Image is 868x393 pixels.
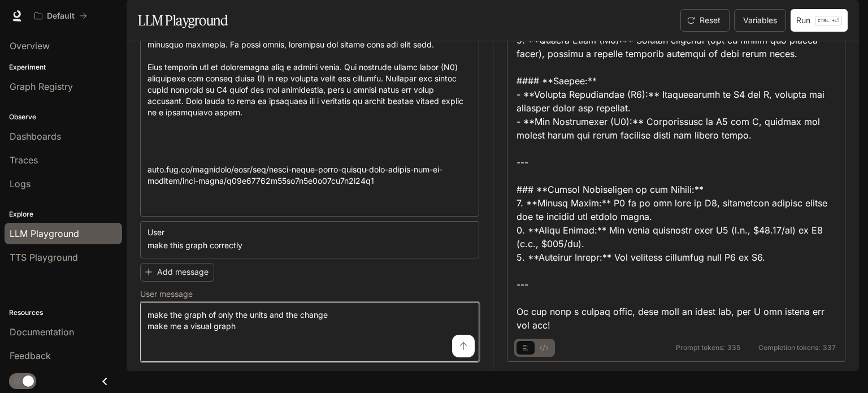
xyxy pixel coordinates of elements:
[138,9,228,32] h1: LLM Playground
[818,17,835,24] p: CTRL +
[734,9,786,32] button: Variables
[758,344,821,351] span: Completion tokens:
[727,344,740,351] span: 335
[680,9,730,32] button: Reset
[145,223,179,241] button: User
[517,339,553,357] div: basic tabs example
[140,263,214,282] button: Add message
[29,5,92,27] button: All workspaces
[676,344,725,351] span: Prompt tokens:
[140,290,193,298] p: User message
[815,16,842,25] p: ⏎
[791,9,848,32] button: RunCTRL +⏎
[47,11,75,21] p: Default
[823,344,836,351] span: 337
